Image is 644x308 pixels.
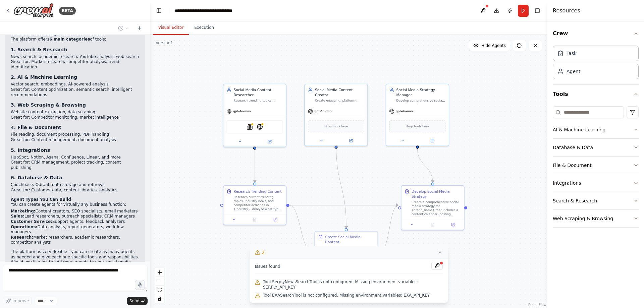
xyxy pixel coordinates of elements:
[553,121,639,138] button: AI & Machine Learning
[422,222,443,228] button: No output available
[134,24,145,32] button: Start a new chat
[247,124,253,130] img: SerplyNewsSearchTool
[156,40,173,46] div: Version 1
[155,286,164,294] button: fit view
[244,217,265,223] button: No output available
[324,124,348,129] span: Drop tools here
[234,99,283,103] div: Research trending topics, industry news, and audience interests in {industry} to inform social me...
[13,3,54,18] img: Logo
[325,235,374,245] div: Create Social Media Content
[11,188,140,193] li: Great for: Customer data, content libraries, analytics
[175,7,250,14] nav: breadcrumb
[412,200,461,217] div: Create a comprehensive social media strategy for {brand_name} that includes a content calendar, p...
[11,59,140,70] li: Great for: Market research, competitor analysis, trend identification
[135,280,145,290] button: Click to speak your automation idea
[386,84,449,146] div: Social Media Strategy ManagerDevelop comprehensive social media strategies for {brand_name}, incl...
[412,189,461,199] div: Develop Social Media Strategy
[223,185,286,225] div: Research Trending ContentResearch current trending topics, industry news, and competitor activiti...
[533,6,542,15] button: Hide right sidebar
[3,297,32,305] button: Improve
[263,293,430,298] span: Tool EXASearchTool is not configured. Missing environment variables: EXA_API_KEY
[155,268,164,277] button: zoom in
[255,264,280,269] span: Issues found
[262,249,265,256] span: 2
[11,47,67,52] strong: 1. Search & Research
[12,298,29,304] span: Improve
[49,37,90,42] strong: 6 main categories
[11,137,140,143] li: Great for: Content management, document analysis
[233,109,251,113] span: gpt-4o-mini
[396,87,446,97] div: Social Media Strategy Manager
[11,132,140,137] li: File reading, document processing, PDF handling
[315,99,364,103] div: Create engaging, platform-specific social media content for {brand_name} including posts, caption...
[234,195,283,211] div: Research current trending topics, industry news, and competitor activities in {industry}. Analyze...
[11,209,140,214] li: Content creators, SEO specialists, email marketers
[289,203,312,254] g: Edge from fc12b81c-716d-4204-ac0b-69c9a8ca3755 to a53502af-22ef-496a-9120-807e2b801931
[553,24,639,43] button: Crew
[11,110,140,115] li: Website content extraction, data scraping
[11,155,140,160] li: HubSpot, Notion, Asana, Confluence, Linear, and more
[481,43,506,48] span: Hide Agents
[11,219,52,224] strong: Customer Service:
[11,182,140,188] li: Couchbase, Qdrant, data storage and retrieval
[255,138,284,144] button: Open in side panel
[315,231,378,276] div: Create Social Media ContentBased on the research findings, create engaging social media content f...
[11,225,140,235] li: Data analysts, report generators, workflow managers
[553,174,639,192] button: Integrations
[325,246,374,262] div: Based on the research findings, create engaging social media content for {brand_name}. Generate {...
[553,192,639,209] button: Search & Research
[469,40,510,51] button: Hide Agents
[154,6,164,15] button: Hide left sidebar
[11,147,50,153] strong: 5. Integrations
[315,109,332,113] span: gpt-4o-mini
[553,157,639,174] button: File & Document
[11,160,140,170] li: Great for: CRM management, project tracking, content publishing
[267,217,284,223] button: Open in side panel
[11,54,140,60] li: News search, academic research, YouTube analysis, web search
[11,235,140,245] li: Market researchers, academic researchers, competitor analysts
[234,189,282,194] div: Research Trending Content
[444,222,462,228] button: Open in side panel
[333,144,348,228] g: Edge from 2d12d5ab-9f38-4018-beff-88d8b0e1dc2b to a53502af-22ef-496a-9120-807e2b801931
[11,219,140,225] li: Support agents, feedback analyzers
[11,235,33,240] strong: Research:
[415,149,435,183] g: Edge from def20bb7-3ac9-44fd-a62b-f1b2d14622d8 to 1c70b98e-0caf-4a26-8c48-f244bb63630b
[223,84,286,147] div: Social Media Content ResearcherResearch trending topics, industry news, and audience interests in...
[250,246,448,259] button: 2
[11,175,62,180] strong: 6. Database & Data
[11,197,71,202] strong: Agent Types You Can Build
[553,139,639,156] button: Database & Data
[155,294,164,303] button: toggle interactivity
[337,137,366,143] button: Open in side panel
[153,21,189,35] button: Visual Editor
[553,43,639,84] div: Crew
[11,249,140,275] p: The platform is very flexible - you can create as many agents as needed and give each one specifi...
[11,37,140,42] p: The platform offers of tools:
[528,303,546,307] a: React Flow attribution
[396,99,446,103] div: Develop comprehensive social media strategies for {brand_name}, including posting schedules, enga...
[11,202,140,207] p: You can create agents for virtually any business function:
[11,209,36,213] strong: Marketing:
[11,102,86,108] strong: 3. Web Scraping & Browsing
[553,104,639,233] div: Tools
[401,185,464,230] div: Develop Social Media StrategyCreate a comprehensive social media strategy for {brand_name} that i...
[11,82,140,87] li: Vector search, embeddings, AI-powered analysis
[11,87,140,98] li: Great for: Content optimization, semantic search, intelligent recommendations
[257,124,263,130] img: EXASearchTool
[115,24,131,32] button: Switch to previous chat
[304,84,368,146] div: Social Media Content CreatorCreate engaging, platform-specific social media content for {brand_na...
[381,203,398,254] g: Edge from a53502af-22ef-496a-9120-807e2b801931 to 1c70b98e-0caf-4a26-8c48-f244bb63630b
[396,109,414,113] span: gpt-4o-mini
[289,203,398,208] g: Edge from fc12b81c-716d-4204-ac0b-69c9a8ca3755 to 1c70b98e-0caf-4a26-8c48-f244bb63630b
[567,68,580,75] div: Agent
[129,298,140,304] span: Send
[155,268,164,303] div: React Flow controls
[263,279,443,290] span: Tool SerplyNewsSearchTool is not configured. Missing environment variables: SERPLY_API_KEY
[406,124,429,129] span: Drop tools here
[553,85,639,104] button: Tools
[189,21,219,35] button: Execution
[127,297,148,305] button: Send
[234,87,283,97] div: Social Media Content Researcher
[11,74,77,80] strong: 2. AI & Machine Learning
[59,7,76,15] div: BETA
